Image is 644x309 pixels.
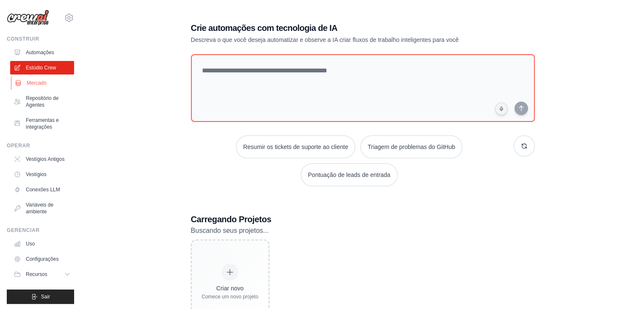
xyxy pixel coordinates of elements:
[602,268,644,309] iframe: Chat Widget
[301,163,398,186] button: Pontuação de leads de entrada
[10,168,74,181] a: Vestígios
[26,95,58,108] font: Repositório de Agentes
[602,268,644,309] div: Widget de chat
[191,23,337,33] font: Crie automações com tecnologia de IA
[10,183,74,196] a: Conexões LLM
[360,135,462,158] button: Triagem de problemas do GitHub
[7,143,30,149] font: Operar
[495,102,508,115] button: Clique para falar sobre sua ideia de automação
[191,215,271,224] font: Carregando Projetos
[10,91,74,112] a: Repositório de Agentes
[26,65,56,71] font: Estúdio Crew
[10,61,74,74] a: Estúdio Crew
[243,143,348,150] font: Resumir os tickets de suporte ao cliente
[10,268,74,281] button: Recursos
[26,171,47,177] font: Vestígios
[7,290,74,304] button: Sair
[10,198,74,218] a: Variáveis ​​de ambiente
[26,202,53,215] font: Variáveis ​​de ambiente
[26,50,54,55] font: Automações
[191,227,269,234] font: Buscando seus projetos...
[10,113,74,134] a: Ferramentas e integrações
[26,271,47,277] font: Recursos
[216,285,244,292] font: Criar novo
[236,135,355,158] button: Resumir os tickets de suporte ao cliente
[202,294,258,300] font: Comece um novo projeto
[7,10,49,26] img: Logotipo
[10,152,74,166] a: Vestígios Antigos
[26,241,35,247] font: Uso
[7,36,39,42] font: Construir
[7,227,39,233] font: Gerenciar
[10,252,74,266] a: Configurações
[27,80,47,86] font: Mercado
[368,143,455,150] font: Triagem de problemas do GitHub
[26,156,64,162] font: Vestígios Antigos
[514,135,535,157] button: Receba novas sugestões
[10,46,74,59] a: Automações
[11,76,75,90] a: Mercado
[308,171,390,178] font: Pontuação de leads de entrada
[26,256,58,262] font: Configurações
[26,187,60,193] font: Conexões LLM
[191,36,459,43] font: Descreva o que você deseja automatizar e observe a IA criar fluxos de trabalho inteligentes para ...
[10,237,74,251] a: Uso
[26,117,59,130] font: Ferramentas e integrações
[41,294,50,300] font: Sair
